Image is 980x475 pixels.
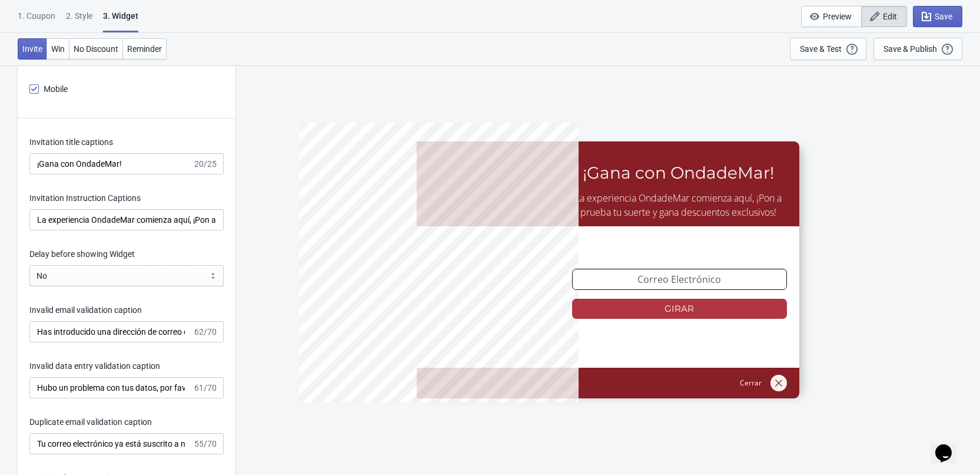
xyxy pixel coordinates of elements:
div: 1. Coupon [18,10,55,31]
button: No Discount [69,38,123,60]
label: Duplicate email validation caption [29,416,152,428]
label: Delay before showing Widget [29,248,135,260]
button: Preview [801,6,862,27]
span: Save [935,12,952,21]
iframe: chat widget [931,428,968,463]
div: Save & Publish [883,44,937,54]
span: Win [51,44,65,54]
div: Save & Test [800,44,842,54]
span: Invite [22,44,42,54]
button: Save [913,6,962,27]
div: 2 . Style [66,10,92,31]
button: Win [46,38,69,60]
label: Invitation title captions [29,136,113,148]
span: Edit [883,12,897,21]
label: Invalid email validation caption [29,304,142,316]
span: Mobile [44,83,68,95]
label: Invitation Instruction Captions [29,192,141,204]
label: Invalid data entry validation caption [29,360,160,372]
span: Reminder [127,44,162,54]
input: La experiencia OndadeMar comienza aquí, ¡Pon a prueba tu suerte y gana descuentos exclusivos! [29,209,224,230]
button: Reminder [122,38,167,60]
span: Preview [823,12,852,21]
button: Save & Test [790,38,866,60]
div: 3. Widget [103,10,138,32]
button: Invite [18,38,47,60]
span: No Discount [74,44,118,54]
button: Edit [861,6,907,27]
button: Save & Publish [873,38,962,60]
